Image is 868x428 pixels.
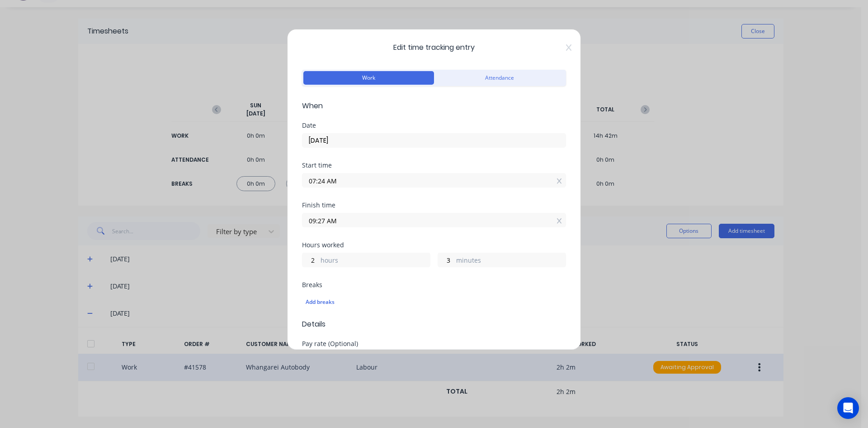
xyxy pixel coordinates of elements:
label: hours [321,255,430,267]
span: Edit time tracking entry [302,42,566,53]
div: Hours worked [302,242,566,248]
button: Attendance [434,71,565,85]
div: Pay rate (Optional) [302,341,566,347]
input: 0 [302,253,318,267]
div: Date [302,122,566,129]
button: Work [303,71,434,85]
div: Start time [302,162,566,168]
div: Open Intercom Messenger [837,397,859,419]
span: Details [302,319,566,330]
span: When [302,101,566,111]
input: 0 [438,253,454,267]
div: Add breaks [306,296,562,308]
label: minutes [456,255,566,267]
div: Breaks [302,282,566,288]
div: Finish time [302,202,566,208]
